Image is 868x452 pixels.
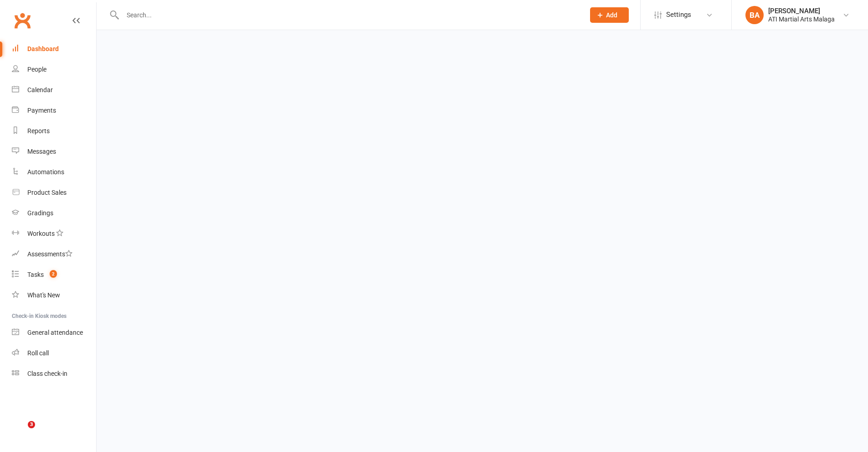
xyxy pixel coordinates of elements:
[27,127,50,135] div: Reports
[27,209,53,217] div: Gradings
[12,182,96,203] a: Product Sales
[12,343,96,364] a: Roll call
[27,230,55,237] div: Workouts
[27,107,56,114] div: Payments
[27,168,64,176] div: Automations
[27,86,53,94] div: Calendar
[12,265,96,285] a: Tasks 2
[50,270,57,278] span: 2
[27,271,44,278] div: Tasks
[12,285,96,306] a: What's New
[12,244,96,265] a: Assessments
[12,322,96,343] a: General attendance kiosk mode
[27,189,67,196] div: Product Sales
[666,5,691,25] span: Settings
[11,9,34,32] a: Clubworx
[12,364,96,384] a: Class kiosk mode
[12,59,96,80] a: People
[12,121,96,141] a: Reports
[9,421,31,443] iframe: Intercom live chat
[28,421,35,428] span: 3
[27,250,72,258] div: Assessments
[745,6,764,24] div: BA
[27,148,56,155] div: Messages
[27,291,60,299] div: What's New
[12,39,96,59] a: Dashboard
[12,80,96,100] a: Calendar
[12,223,96,244] a: Workouts
[12,203,96,223] a: Gradings
[12,162,96,182] a: Automations
[27,370,67,377] div: Class check-in
[27,329,83,336] div: General attendance
[590,7,629,23] button: Add
[12,100,96,121] a: Payments
[27,349,49,357] div: Roll call
[120,9,578,21] input: Search...
[768,7,835,15] div: [PERSON_NAME]
[768,15,835,23] div: ATI Martial Arts Malaga
[27,45,59,52] div: Dashboard
[27,66,46,73] div: People
[12,141,96,162] a: Messages
[606,11,617,19] span: Add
